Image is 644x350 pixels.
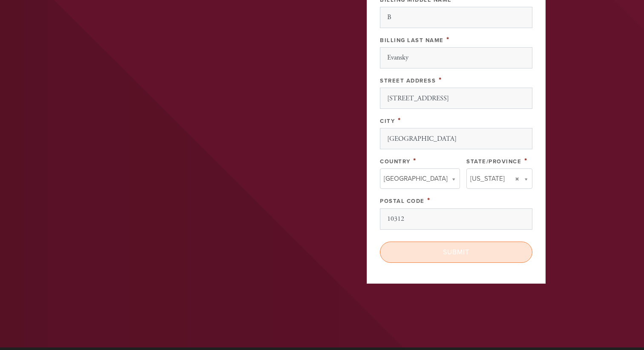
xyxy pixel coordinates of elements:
span: [US_STATE] [470,173,505,184]
a: [GEOGRAPHIC_DATA] [380,168,460,189]
span: This field is required. [427,196,431,205]
a: [US_STATE] [466,168,532,189]
label: Street Address [380,77,436,84]
span: This field is required. [446,35,450,44]
label: Billing Last Name [380,37,444,44]
label: City [380,118,395,125]
label: Country [380,158,411,165]
input: Submit [380,242,532,263]
span: [GEOGRAPHIC_DATA] [384,173,448,184]
label: Postal Code [380,198,425,205]
span: This field is required. [524,156,528,165]
span: This field is required. [413,156,417,165]
label: State/Province [466,158,521,165]
span: This field is required. [398,116,401,125]
span: This field is required. [439,75,442,85]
